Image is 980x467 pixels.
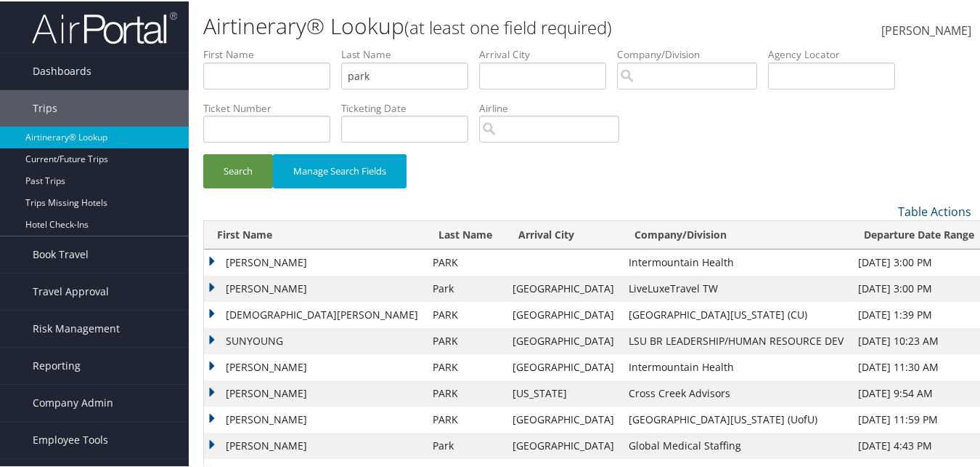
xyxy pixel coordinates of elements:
[203,9,715,40] h1: Airtinerary® Lookup
[505,300,621,327] td: [GEOGRAPHIC_DATA]
[33,235,89,271] span: Book Travel
[33,272,109,308] span: Travel Approval
[204,248,425,274] td: [PERSON_NAME]
[425,220,505,248] th: Last Name: activate to sort column ascending
[204,353,425,379] td: [PERSON_NAME]
[621,405,851,431] td: [GEOGRAPHIC_DATA][US_STATE] (UofU)
[32,9,177,44] img: airportal-logo.png
[425,300,505,327] td: PARK
[204,405,425,431] td: [PERSON_NAME]
[621,274,851,300] td: LiveLuxeTravel TW
[621,220,851,248] th: Company/Division
[33,52,91,88] span: Dashboards
[204,274,425,300] td: [PERSON_NAME]
[204,220,425,248] th: First Name: activate to sort column ascending
[505,353,621,379] td: [GEOGRAPHIC_DATA]
[881,21,971,37] span: [PERSON_NAME]
[881,7,971,52] a: [PERSON_NAME]
[341,100,479,114] label: Ticketing Date
[204,300,425,327] td: [DEMOGRAPHIC_DATA][PERSON_NAME]
[204,379,425,405] td: [PERSON_NAME]
[204,327,425,353] td: SUNYOUNG
[621,327,851,353] td: LSU BR LEADERSHIP/HUMAN RESOURCE DEV
[621,379,851,405] td: Cross Creek Advisors
[203,46,341,60] label: First Name
[621,248,851,274] td: Intermountain Health
[505,431,621,458] td: [GEOGRAPHIC_DATA]
[33,346,81,383] span: Reporting
[505,274,621,300] td: [GEOGRAPHIC_DATA]
[204,431,425,458] td: [PERSON_NAME]
[33,420,108,457] span: Employee Tools
[33,89,57,125] span: Trips
[621,300,851,327] td: [GEOGRAPHIC_DATA][US_STATE] (CU)
[621,353,851,379] td: Intermountain Health
[425,431,505,458] td: Park
[273,153,407,187] button: Manage Search Fields
[621,431,851,458] td: Global Medical Staffing
[505,379,621,405] td: [US_STATE]
[505,327,621,353] td: [GEOGRAPHIC_DATA]
[898,202,971,218] a: Table Actions
[425,248,505,274] td: PARK
[768,46,906,60] label: Agency Locator
[203,153,273,187] button: Search
[33,309,120,346] span: Risk Management
[479,100,630,114] label: Airline
[425,327,505,353] td: PARK
[505,220,621,248] th: Arrival City: activate to sort column ascending
[341,46,479,60] label: Last Name
[617,46,768,60] label: Company/Division
[203,100,341,114] label: Ticket Number
[479,46,617,60] label: Arrival City
[404,14,612,38] small: (at least one field required)
[425,379,505,405] td: PARK
[425,274,505,300] td: Park
[33,383,113,420] span: Company Admin
[425,353,505,379] td: PARK
[505,405,621,431] td: [GEOGRAPHIC_DATA]
[425,405,505,431] td: PARK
